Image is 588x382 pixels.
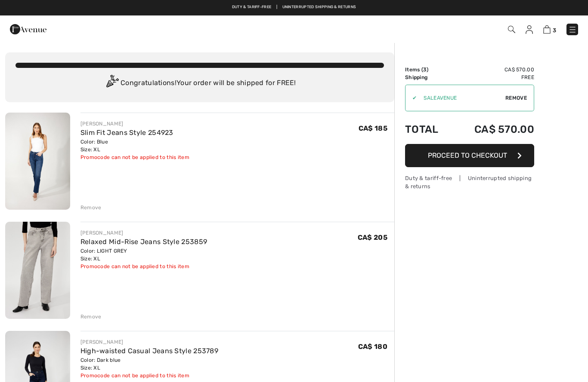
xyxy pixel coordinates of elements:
div: Color: LIGHT GREY Size: XL [80,247,207,263]
div: Color: Dark blue Size: XL [80,356,218,372]
div: Duty & tariff-free | Uninterrupted shipping & returns [405,174,534,190]
td: CA$ 570.00 [451,66,534,73]
button: Proceed to Checkout [405,144,534,167]
div: [PERSON_NAME] [80,229,207,237]
div: Promocode can not be applied to this item [80,372,218,379]
span: CA$ 185 [359,124,387,132]
img: Search [508,26,515,33]
div: Promocode can not be applied to this item [80,263,207,270]
img: Slim Fit Jeans Style 254923 [5,113,70,210]
td: Free [451,73,534,81]
img: My Info [526,25,533,34]
span: Remove [505,94,527,102]
a: Relaxed Mid-Rise Jeans Style 253859 [80,238,207,246]
td: Items ( ) [405,66,451,73]
span: CA$ 180 [358,342,387,351]
img: 1ère Avenue [10,21,46,38]
div: Remove [80,313,102,321]
div: Color: Blue Size: XL [80,138,189,153]
a: 3 [543,24,556,34]
a: High-waisted Casual Jeans Style 253789 [80,347,218,355]
td: CA$ 570.00 [451,115,534,144]
td: Total [405,115,451,144]
img: Shopping Bag [543,25,551,34]
div: ✔ [405,94,417,102]
div: [PERSON_NAME] [80,120,189,128]
img: Congratulation2.svg [103,75,121,92]
div: [PERSON_NAME] [80,338,218,346]
input: Promo code [417,85,505,111]
div: Promocode can not be applied to this item [80,153,189,161]
span: 3 [553,27,556,34]
a: 1ère Avenue [10,24,46,33]
img: Menu [568,25,577,34]
div: Congratulations! Your order will be shipped for FREE! [15,75,384,92]
span: CA$ 205 [358,233,387,241]
a: Slim Fit Jeans Style 254923 [80,128,173,137]
div: Remove [80,204,102,211]
td: Shipping [405,73,451,81]
img: Relaxed Mid-Rise Jeans Style 253859 [5,222,70,319]
span: Proceed to Checkout [428,151,507,159]
span: 3 [423,67,427,73]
